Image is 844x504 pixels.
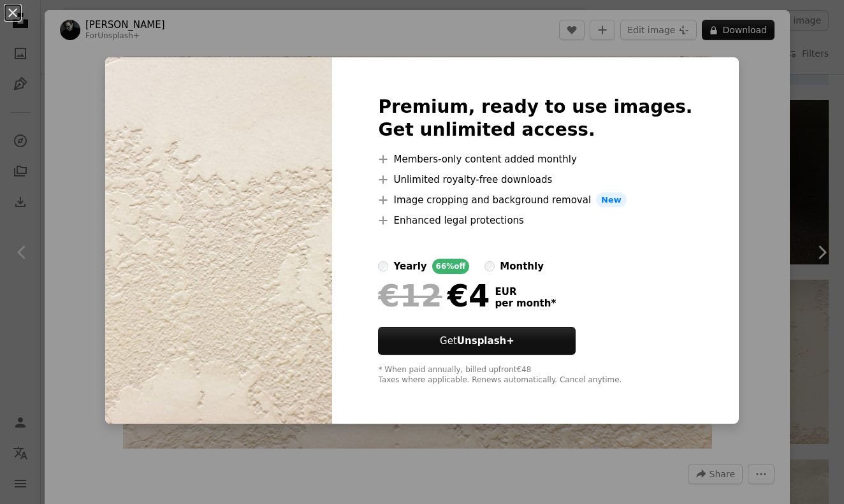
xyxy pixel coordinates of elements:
[378,327,576,355] button: GetUnsplash+
[457,335,514,347] strong: Unsplash+
[432,259,470,274] div: 66% off
[596,192,627,208] span: New
[500,259,544,274] div: monthly
[378,172,692,187] li: Unlimited royalty-free downloads
[378,365,692,385] div: * When paid annually, billed upfront €48 Taxes where applicable. Renews automatically. Cancel any...
[378,96,692,141] h2: Premium, ready to use images. Get unlimited access.
[378,213,692,228] li: Enhanced legal protections
[495,286,556,298] span: EUR
[105,57,332,424] img: premium_photo-1700237621808-b2cbcc527542
[378,279,490,312] div: €4
[495,298,556,309] span: per month *
[378,152,692,167] li: Members-only content added monthly
[484,261,495,271] input: monthly
[378,261,388,271] input: yearly66%off
[393,259,426,274] div: yearly
[378,279,442,312] span: €12
[378,192,692,208] li: Image cropping and background removal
